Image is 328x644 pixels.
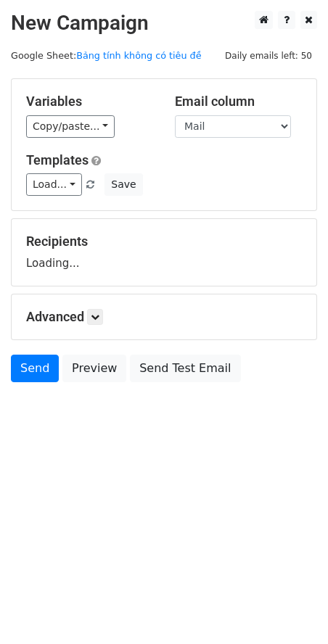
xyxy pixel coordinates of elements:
h5: Email column [175,94,302,110]
a: Daily emails left: 50 [220,50,317,61]
a: Send Test Email [130,355,240,382]
a: Send [11,355,59,382]
span: Daily emails left: 50 [220,48,317,64]
h5: Recipients [26,234,302,249]
div: Loading... [26,234,302,271]
small: Google Sheet: [11,50,202,61]
h2: New Campaign [11,11,317,36]
a: Load... [26,173,82,196]
a: Copy/paste... [26,115,115,138]
a: Bảng tính không có tiêu đề [76,50,201,61]
h5: Variables [26,94,153,110]
h5: Advanced [26,309,302,325]
a: Templates [26,152,89,168]
a: Preview [62,355,126,382]
button: Save [104,173,142,196]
